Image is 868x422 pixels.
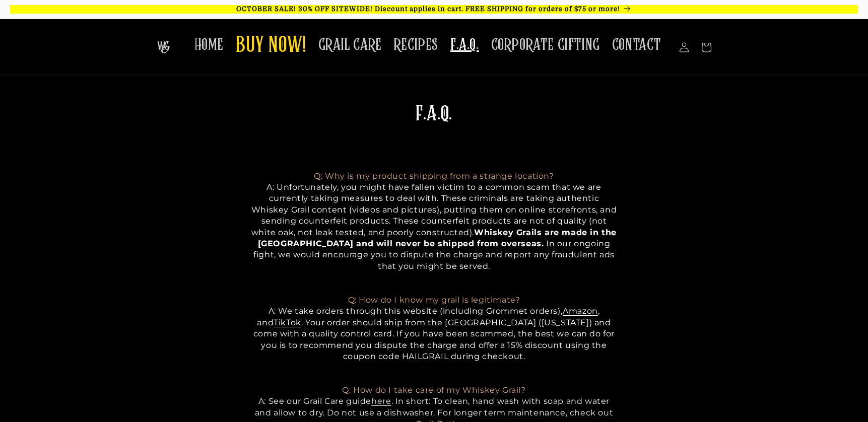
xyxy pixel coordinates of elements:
[318,35,382,55] span: GRAIL CARE
[188,29,230,61] a: HOME
[157,41,170,53] img: The Whiskey Grail
[416,104,452,124] span: F.A.Q.
[394,35,438,55] span: RECIPES
[348,295,520,305] span: Q: How do I know my grail is legitimate?
[266,182,346,192] span: A: Unfortunately, y
[491,35,600,55] span: CORPORATE GIFTING
[444,29,485,61] a: F.A.Q.
[10,5,858,14] p: OCTOBER SALE! 30% OFF SITEWIDE! Discount applies in cart. FREE SHIPPING for orders of $75 or more!
[342,385,525,395] span: Q: How do I take care of my Whiskey Grail?
[274,318,301,327] a: TikTok
[236,32,306,60] span: BUY NOW!
[230,26,312,66] a: BUY NOW!
[563,306,598,316] a: Amazon
[194,35,224,55] span: HOME
[485,29,606,61] a: CORPORATE GIFTING
[371,396,391,406] a: here
[253,306,615,361] span: A: We take orders through this website (including Grommet orders), , and . Your order should ship...
[251,182,617,237] span: ou might have fallen victim to a common scam that we are currently taking measures to deal with. ...
[253,239,615,271] span: In our ongoing fight, we would encourage you to dispute the charge and report any fraudulent ads ...
[312,29,388,61] a: GRAIL CARE
[266,171,554,192] span: Q: Why is my product shipping from a strange location?
[388,29,444,61] a: RECIPES
[612,35,661,55] span: CONTACT
[450,35,479,55] span: F.A.Q.
[606,29,667,61] a: CONTACT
